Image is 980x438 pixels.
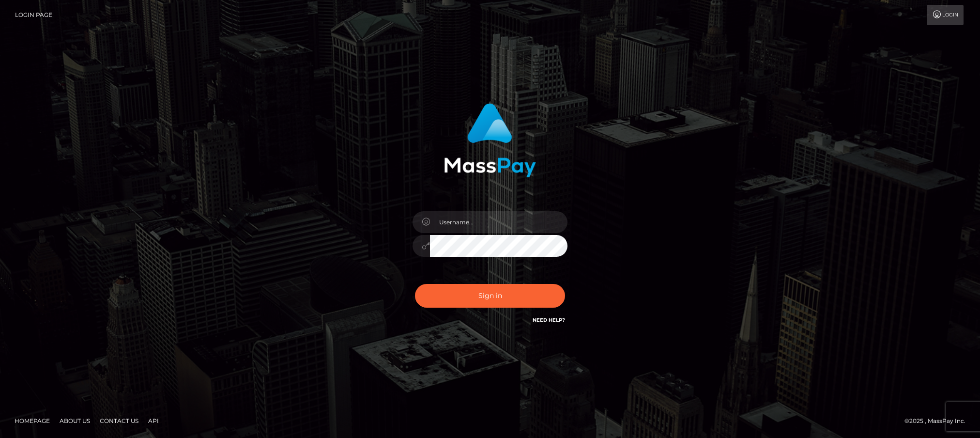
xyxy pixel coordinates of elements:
[56,413,94,428] a: About Us
[11,413,54,428] a: Homepage
[927,5,964,25] a: Login
[96,413,142,428] a: Contact Us
[430,211,567,233] input: Username...
[144,413,163,428] a: API
[533,317,565,323] a: Need Help?
[904,416,973,426] div: © 2025 , MassPay Inc.
[15,5,52,25] a: Login Page
[415,284,565,308] button: Sign in
[444,103,536,177] img: MassPay Login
